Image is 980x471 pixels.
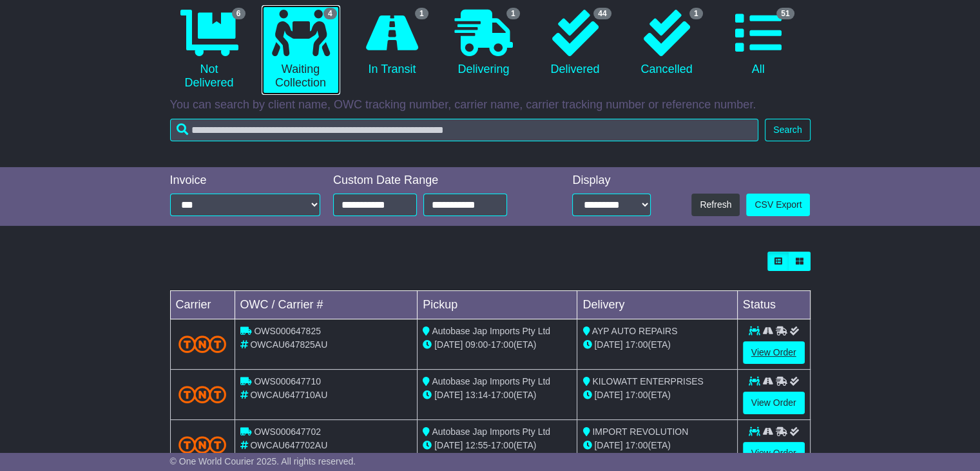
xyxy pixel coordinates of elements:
[491,339,514,350] span: 17:00
[434,339,463,350] span: [DATE]
[582,388,731,402] div: (ETA)
[170,456,356,466] span: © One World Courier 2025. All rights reserved.
[418,291,577,319] td: Pickup
[592,376,703,386] span: KILOWATT ENTERPRISES
[625,440,648,450] span: 17:00
[254,376,321,386] span: OWS000647710
[737,291,810,319] td: Status
[415,8,428,19] span: 1
[170,174,321,188] div: Invoice
[776,8,794,19] span: 51
[691,194,740,216] button: Refresh
[465,440,488,450] span: 12:55
[743,442,805,465] a: View Order
[491,390,514,400] span: 17:00
[506,8,520,19] span: 1
[434,440,463,450] span: [DATE]
[423,388,572,402] div: - (ETA)
[323,8,337,19] span: 4
[593,8,611,19] span: 44
[178,336,227,353] img: TNT_Domestic.png
[333,174,538,188] div: Custom Date Range
[719,5,798,81] a: 51 All
[594,390,622,400] span: [DATE]
[689,8,703,19] span: 1
[491,440,514,450] span: 17:00
[432,426,550,437] span: Autobase Jap Imports Pty Ltd
[250,390,327,400] span: OWCAU647710AU
[625,390,648,400] span: 17:00
[254,326,321,336] span: OWS000647825
[235,291,418,319] td: OWC / Carrier #
[592,326,678,336] span: AYP AUTO REPAIRS
[594,440,622,450] span: [DATE]
[582,338,731,352] div: (ETA)
[465,339,488,350] span: 09:00
[262,5,340,95] a: 4 Waiting Collection
[232,8,245,19] span: 6
[353,5,432,81] a: 1 In Transit
[743,341,805,364] a: View Order
[628,5,706,81] a: 1 Cancelled
[250,440,327,450] span: OWCAU647702AU
[170,98,811,112] p: You can search by client name, OWC tracking number, carrier name, carrier tracking number or refe...
[254,426,321,437] span: OWS000647702
[423,439,572,452] div: - (ETA)
[625,339,648,350] span: 17:00
[577,291,737,319] td: Delivery
[582,439,731,452] div: (ETA)
[572,174,651,188] div: Display
[434,390,463,400] span: [DATE]
[746,194,810,216] a: CSV Export
[536,5,615,81] a: 44 Delivered
[170,5,249,95] a: 6 Not Delivered
[594,339,622,350] span: [DATE]
[592,426,688,437] span: IMPORT REVOLUTION
[465,390,488,400] span: 13:14
[743,392,805,414] a: View Order
[423,338,572,352] div: - (ETA)
[170,291,235,319] td: Carrier
[432,326,550,336] span: Autobase Jap Imports Pty Ltd
[432,376,550,386] span: Autobase Jap Imports Pty Ltd
[178,386,227,403] img: TNT_Domestic.png
[178,436,227,454] img: TNT_Domestic.png
[250,339,327,350] span: OWCAU647825AU
[765,119,810,141] button: Search
[445,5,523,81] a: 1 Delivering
